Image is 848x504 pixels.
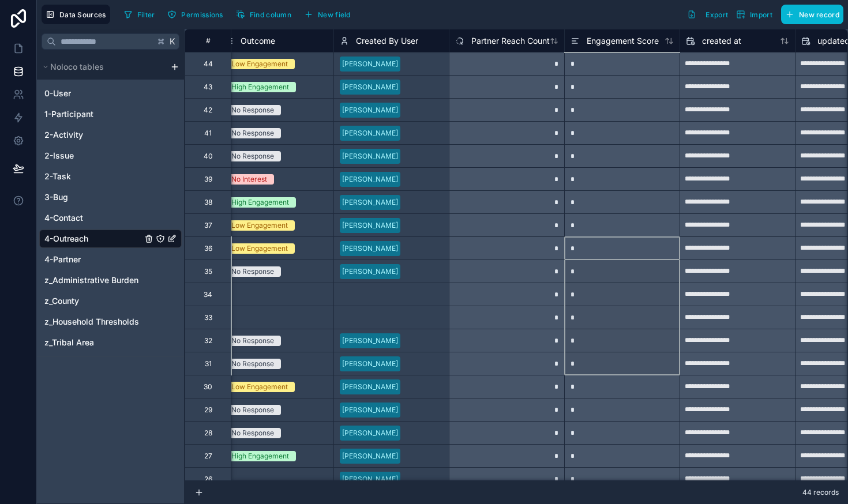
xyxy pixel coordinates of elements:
div: 42 [204,106,212,115]
span: New field [318,10,351,19]
div: High Engagement [231,451,289,461]
div: 41 [204,129,212,138]
button: Import [732,5,776,24]
span: Created By User [356,35,418,47]
div: [PERSON_NAME] [342,243,398,254]
div: [PERSON_NAME] [342,128,398,138]
div: [PERSON_NAME] [342,266,398,277]
div: Low Engagement [231,220,288,231]
button: New field [300,6,355,23]
span: 44 records [802,488,839,497]
div: No Response [231,151,274,161]
span: Permissions [181,10,223,19]
div: 39 [204,175,212,184]
div: No Response [231,405,274,415]
div: 30 [204,382,212,392]
div: [PERSON_NAME] [342,174,398,185]
div: Low Engagement [231,243,288,254]
div: [PERSON_NAME] [342,359,398,369]
span: New record [799,10,839,19]
div: Low Engagement [231,59,288,69]
div: [PERSON_NAME] [342,428,398,438]
button: Find column [232,6,295,23]
span: created at [702,35,741,47]
button: Filter [119,6,159,23]
div: [PERSON_NAME] [342,197,398,208]
span: K [168,37,177,46]
div: [PERSON_NAME] [342,82,398,92]
span: Partner Reach Count [471,35,550,47]
div: 34 [204,290,212,299]
div: [PERSON_NAME] [342,382,398,392]
div: # [194,36,222,45]
span: Outcome [241,35,275,47]
div: 35 [204,267,212,276]
span: Filter [137,10,155,19]
div: High Engagement [231,82,289,92]
div: No Response [231,105,274,115]
div: 28 [204,428,212,438]
div: [PERSON_NAME] [342,220,398,231]
div: No Response [231,128,274,138]
div: 38 [204,198,212,207]
div: [PERSON_NAME] [342,151,398,161]
div: No Response [231,266,274,277]
div: [PERSON_NAME] [342,59,398,69]
button: Permissions [163,6,227,23]
button: New record [781,5,843,24]
span: Import [750,10,772,19]
div: 43 [204,82,212,92]
span: Data Sources [59,10,106,19]
div: No Response [231,336,274,346]
div: 36 [204,244,212,253]
span: Engagement Score [587,35,659,47]
button: Export [683,5,732,24]
div: No Interest [231,174,267,185]
div: 27 [204,452,212,461]
span: Find column [250,10,291,19]
div: [PERSON_NAME] [342,336,398,346]
a: Permissions [163,6,231,23]
a: New record [776,5,843,24]
div: 29 [204,405,212,415]
span: Export [706,10,728,19]
div: [PERSON_NAME] [342,451,398,461]
div: No Response [231,428,274,438]
div: 33 [204,313,212,322]
div: No Response [231,359,274,369]
div: [PERSON_NAME] [342,405,398,415]
div: 37 [204,221,212,230]
div: Low Engagement [231,382,288,392]
div: 32 [204,336,212,345]
div: 31 [205,359,212,368]
div: 44 [204,59,213,69]
div: 26 [204,475,212,484]
div: [PERSON_NAME] [342,474,398,484]
div: 40 [204,152,213,161]
div: [PERSON_NAME] [342,105,398,115]
button: Data Sources [42,5,110,24]
div: High Engagement [231,197,289,208]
